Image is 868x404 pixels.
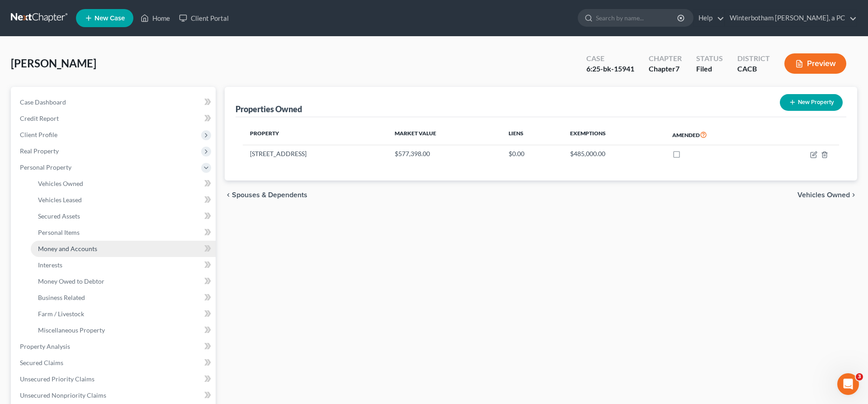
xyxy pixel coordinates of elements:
[20,391,106,399] span: Unsecured Nonpriority Claims
[232,191,307,199] span: Spouses & Dependents
[38,310,84,318] span: Farm / Livestock
[38,261,62,269] span: Interests
[20,163,71,171] span: Personal Property
[675,64,679,73] span: 7
[38,196,82,204] span: Vehicles Leased
[236,104,302,114] div: Properties Owned
[596,10,679,26] input: Search by name...
[780,94,843,111] button: New Property
[13,371,216,387] a: Unsecured Priority Claims
[586,53,634,64] div: Case
[696,64,723,74] div: Filed
[31,322,216,338] a: Miscellaneous Property
[737,53,770,64] div: District
[20,342,70,350] span: Property Analysis
[665,124,765,145] th: Amended
[563,145,665,162] td: $485,000.00
[225,191,232,199] i: chevron_left
[31,208,216,224] a: Secured Assets
[31,192,216,208] a: Vehicles Leased
[20,375,94,383] span: Unsecured Priority Claims
[38,326,105,334] span: Miscellaneous Property
[94,15,125,22] span: New Case
[175,10,233,26] a: Client Portal
[501,124,563,145] th: Liens
[20,359,63,366] span: Secured Claims
[31,306,216,322] a: Farm / Livestock
[31,273,216,290] a: Money Owed to Debtor
[563,124,665,145] th: Exemptions
[31,176,216,192] a: Vehicles Owned
[31,241,216,257] a: Money and Accounts
[243,145,387,162] td: [STREET_ADDRESS]
[13,110,216,127] a: Credit Report
[13,387,216,404] a: Unsecured Nonpriority Claims
[797,191,850,199] span: Vehicles Owned
[38,212,80,220] span: Secured Assets
[784,53,846,74] button: Preview
[20,131,57,138] span: Client Profile
[649,64,682,74] div: Chapter
[856,373,863,380] span: 3
[387,124,501,145] th: Market Value
[850,191,857,199] i: chevron_right
[20,147,59,155] span: Real Property
[38,180,83,187] span: Vehicles Owned
[501,145,563,162] td: $0.00
[696,53,723,64] div: Status
[136,10,175,26] a: Home
[649,53,682,64] div: Chapter
[13,94,216,110] a: Case Dashboard
[31,290,216,306] a: Business Related
[737,64,770,74] div: CACB
[38,277,104,285] span: Money Owed to Debtor
[694,10,724,26] a: Help
[13,355,216,371] a: Secured Claims
[725,10,857,26] a: Winterbotham [PERSON_NAME], a PC
[20,114,59,122] span: Credit Report
[38,245,97,252] span: Money and Accounts
[38,294,85,301] span: Business Related
[31,257,216,273] a: Interests
[38,228,80,236] span: Personal Items
[797,191,857,199] button: Vehicles Owned chevron_right
[225,191,307,199] button: chevron_left Spouses & Dependents
[31,224,216,241] a: Personal Items
[20,98,66,106] span: Case Dashboard
[837,373,859,395] iframe: Intercom live chat
[243,124,387,145] th: Property
[13,338,216,355] a: Property Analysis
[586,64,634,74] div: 6:25-bk-15941
[387,145,501,162] td: $577,398.00
[11,57,96,70] span: [PERSON_NAME]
